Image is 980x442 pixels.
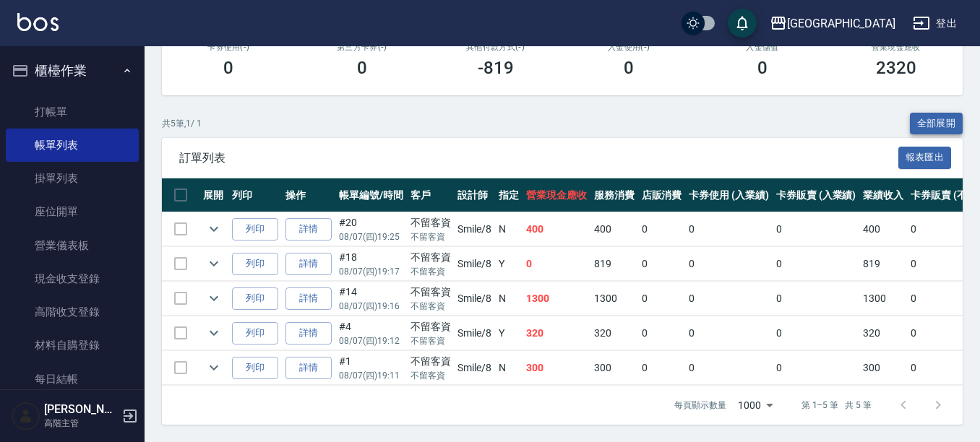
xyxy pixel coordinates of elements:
[335,316,407,350] td: #4
[6,363,139,396] a: 每日結帳
[685,178,773,212] th: 卡券使用 (入業績)
[6,262,139,295] a: 現金收支登錄
[898,150,952,164] a: 報表匯出
[228,178,282,212] th: 列印
[232,322,278,344] button: 列印
[685,247,773,281] td: 0
[732,386,778,425] div: 1000
[12,402,40,430] img: Person
[638,316,686,350] td: 0
[859,212,907,246] td: 400
[6,229,139,262] a: 營業儀表板
[590,316,638,350] td: 320
[773,178,860,212] th: 卡券販賣 (入業績)
[162,117,202,130] p: 共 5 筆, 1 / 1
[6,329,139,362] a: 材料自購登錄
[335,351,407,385] td: #1
[411,319,451,334] div: 不留客資
[203,287,225,309] button: expand row
[523,282,590,316] td: 1300
[773,351,860,385] td: 0
[757,58,768,78] h3: 0
[685,316,773,350] td: 0
[495,247,523,281] td: Y
[6,129,139,162] a: 帳單列表
[335,178,407,212] th: 帳單編號/時間
[411,215,451,230] div: 不留客資
[285,322,332,344] a: 詳情
[285,357,332,379] a: 詳情
[454,351,495,385] td: Smile /8
[787,14,895,32] div: [GEOGRAPHIC_DATA]
[411,250,451,265] div: 不留客資
[6,195,139,228] a: 座位開單
[728,9,757,38] button: save
[411,369,451,382] p: 不留客資
[495,282,523,316] td: N
[685,282,773,316] td: 0
[232,357,278,379] button: 列印
[232,218,278,240] button: 列印
[876,58,916,78] h3: 2320
[523,316,590,350] td: 320
[6,52,139,90] button: 櫃檯作業
[624,58,634,78] h3: 0
[6,162,139,195] a: 掛單列表
[282,178,335,212] th: 操作
[454,212,495,246] td: Smile /8
[859,178,907,212] th: 業績收入
[339,369,403,382] p: 08/07 (四) 19:11
[638,282,686,316] td: 0
[590,212,638,246] td: 400
[339,300,403,313] p: 08/07 (四) 19:16
[203,322,225,344] button: expand row
[335,212,407,246] td: #20
[203,218,225,240] button: expand row
[495,351,523,385] td: N
[478,58,514,78] h3: -819
[203,253,225,274] button: expand row
[859,282,907,316] td: 1300
[590,351,638,385] td: 300
[523,178,590,212] th: 營業現金應收
[638,351,686,385] td: 0
[285,287,332,310] a: 詳情
[313,43,412,52] h2: 第三方卡券(-)
[232,253,278,275] button: 列印
[285,218,332,240] a: 詳情
[495,178,523,212] th: 指定
[357,58,367,78] h3: 0
[335,247,407,281] td: #18
[223,58,233,78] h3: 0
[339,265,403,278] p: 08/07 (四) 19:17
[764,9,901,38] button: [GEOGRAPHIC_DATA]
[590,247,638,281] td: 819
[407,178,455,212] th: 客戶
[203,357,225,378] button: expand row
[411,265,451,278] p: 不留客資
[285,253,332,275] a: 詳情
[846,43,945,52] h2: 營業現金應收
[590,282,638,316] td: 1300
[179,43,278,52] h2: 卡券使用(-)
[580,43,679,52] h2: 入金使用(-)
[411,285,451,300] div: 不留客資
[495,212,523,246] td: N
[454,316,495,350] td: Smile /8
[773,316,860,350] td: 0
[232,287,278,310] button: 列印
[590,178,638,212] th: 服務消費
[859,351,907,385] td: 300
[339,230,403,243] p: 08/07 (四) 19:25
[773,247,860,281] td: 0
[446,43,545,52] h2: 其他付款方式(-)
[44,417,118,430] p: 高階主管
[44,402,118,417] h5: [PERSON_NAME]
[6,295,139,329] a: 高階收支登錄
[685,351,773,385] td: 0
[801,399,872,412] p: 第 1–5 筆 共 5 筆
[859,316,907,350] td: 320
[495,316,523,350] td: Y
[898,147,952,169] button: 報表匯出
[454,178,495,212] th: 設計師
